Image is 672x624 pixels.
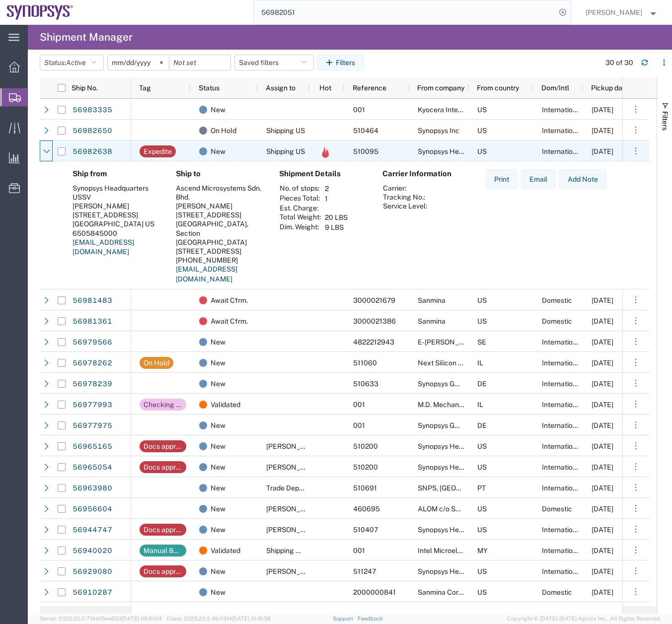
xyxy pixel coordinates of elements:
span: From country [477,84,519,92]
th: Est. Charge: [279,204,321,212]
span: Shipping US [266,147,305,155]
span: Active [66,59,86,67]
span: PT [477,484,486,492]
span: Server: 2025.20.0-710e05ee653 [40,616,162,622]
span: Rafael Chacon [266,505,323,513]
span: SE [477,338,486,346]
th: Dim. Weight: [279,222,321,232]
span: Sanmina Corporation [418,588,485,596]
div: [PHONE_NUMBER] [176,256,263,265]
span: 001 [353,106,365,114]
a: 56983335 [72,102,113,118]
a: 56956604 [72,501,113,517]
span: 510464 [353,127,378,135]
button: [PERSON_NAME] [585,6,659,18]
span: US [477,567,487,575]
span: 001 [353,421,365,429]
span: Domestic [542,296,572,304]
div: Docs approval needed [144,440,182,452]
span: DE [477,380,487,388]
span: 09/30/2025 [592,106,613,114]
span: New [211,99,225,120]
div: [PERSON_NAME] [73,202,160,210]
a: 56965165 [72,439,113,455]
span: 09/30/2025 [592,296,613,304]
a: Support [333,616,358,622]
span: 510200 [353,442,378,450]
a: 56979566 [72,335,113,350]
td: 9 LBS [321,222,351,232]
span: US [477,317,487,325]
span: US [477,296,487,304]
th: Carrier: [382,184,428,193]
span: Validated [211,394,240,415]
a: 56944747 [72,522,113,538]
span: New [211,352,225,373]
span: Sanmina [418,317,446,325]
a: 56909259 [72,606,113,622]
div: Manual Booking [144,545,182,556]
span: International [542,421,583,429]
span: Shipping US [266,127,305,135]
span: [DATE] 10:16:38 [232,616,271,622]
span: 10/03/2025 [592,505,613,513]
th: Tracking No.: [382,193,428,202]
div: 30 of 30 [605,58,633,68]
span: Synopsys GmbH [418,421,470,429]
div: [STREET_ADDRESS] [73,210,160,219]
td: 1 [321,194,351,204]
span: New [211,332,225,352]
span: SNPS, Portugal Unipessoal, Lda. [418,484,564,492]
h4: Ship to [176,169,263,178]
span: Domestic [542,317,572,325]
span: International [542,567,583,575]
th: No. of stops: [279,184,321,194]
div: On Hold [144,357,169,369]
a: 56910287 [72,585,113,601]
span: US [477,442,487,450]
a: 56963980 [72,481,113,496]
span: US [477,526,487,534]
span: US [477,463,487,471]
span: US [477,106,487,114]
div: Synopsys Headquarters USSV [73,184,160,202]
span: 10/03/2025 [592,547,613,555]
span: 510633 [353,380,378,388]
span: 3000021679 [353,296,395,304]
a: 56978239 [72,376,113,392]
span: Reference [353,84,386,92]
span: 09/30/2025 [592,421,613,429]
div: Docs approval needed [144,565,182,577]
span: International [542,401,583,409]
span: US [477,147,487,155]
th: Pieces Total: [279,194,321,204]
span: Trade Department [266,484,324,492]
span: 09/25/2025 [592,567,613,575]
span: Synopsys Headquarters USSV [418,526,514,534]
span: New [211,603,225,624]
span: New [211,141,225,162]
span: 09/23/2025 [592,588,613,596]
a: 56981483 [72,293,113,309]
span: Domestic [542,588,572,596]
a: 56982650 [72,123,113,139]
span: International [542,359,583,367]
th: Service Level: [382,202,428,210]
a: [EMAIL_ADDRESS][DOMAIN_NAME] [73,238,134,256]
img: logo [7,5,74,20]
span: Ship No. [72,84,98,92]
span: Synopsys Inc [418,127,459,135]
span: 09/29/2025 [592,463,613,471]
span: Validated [211,540,240,561]
span: Filters [661,111,669,131]
div: Expedite [144,145,172,157]
span: Kaelen O'Connor [266,567,323,575]
input: Search for shipment number, reference number [254,0,556,24]
a: 56965054 [72,460,113,476]
span: From company [417,84,464,92]
span: Synopsys Headquarters USSV [418,463,514,471]
span: Zach Anderson [266,526,323,534]
div: [STREET_ADDRESS] [176,210,263,219]
a: 56977993 [72,397,113,413]
span: 510407 [353,526,378,534]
